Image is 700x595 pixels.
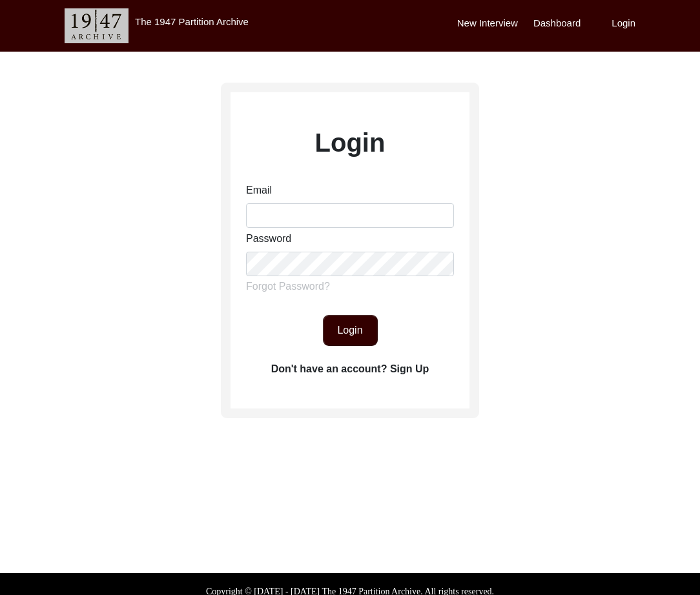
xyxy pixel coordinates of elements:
[246,183,272,198] label: Email
[457,16,518,31] label: New Interview
[65,8,129,43] img: header-logo.png
[612,16,635,31] label: Login
[246,231,291,247] label: Password
[135,16,249,27] label: The 1947 Partition Archive
[323,315,378,346] button: Login
[271,361,429,377] label: Don't have an account? Sign Up
[315,123,386,162] label: Login
[246,279,330,294] label: Forgot Password?
[533,16,581,31] label: Dashboard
